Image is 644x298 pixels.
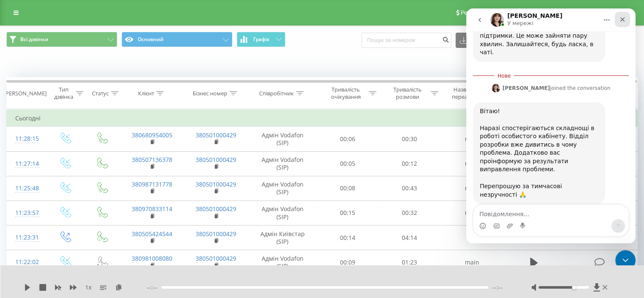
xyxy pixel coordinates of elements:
td: 00:09 [317,250,379,275]
a: 380501000429 [196,180,236,188]
td: 00:32 [379,201,440,225]
span: --:-- [147,283,161,292]
td: main [440,250,504,275]
td: 00:15 [317,201,379,225]
a: 380505424544 [132,230,172,238]
div: Тривалість очікування [325,86,367,100]
td: main [440,127,504,151]
a: 380981008080 [132,254,172,262]
div: Тривалість розмови [386,86,428,100]
td: 04:14 [379,226,440,250]
div: 11:25:48 [15,180,38,197]
td: Адмін Vodafon (SIP) [248,151,317,176]
td: main [440,151,504,176]
a: 380501000429 [196,205,236,213]
div: Accessibility label [572,286,575,289]
td: 00:30 [379,127,440,151]
td: Адмін Vodafon (SIP) [248,250,317,275]
iframe: Intercom live chat [466,8,636,243]
span: --:-- [492,283,503,292]
td: 00:12 [379,151,440,176]
a: 380501000429 [196,254,236,262]
button: Експорт [456,33,501,48]
td: main [440,201,504,225]
span: Графік [253,36,270,42]
input: Пошук за номером [362,33,451,48]
div: Статус [92,90,109,97]
div: Клієнт [138,90,154,97]
div: Тип дзвінка [53,86,73,100]
div: Бізнес номер [193,90,227,97]
td: Адмін Vodafon (SIP) [248,176,317,201]
td: 00:06 [317,127,379,151]
td: Адмін Київстар (SIP) [248,226,317,250]
a: 380501000429 [196,230,236,238]
span: Реферальна програма [461,9,523,16]
td: main [440,176,504,201]
iframe: Intercom live chat [615,250,636,270]
div: [PERSON_NAME] [4,90,47,97]
td: 00:08 [317,176,379,201]
a: 380970833114 [132,205,172,213]
a: 380680954005 [132,131,172,139]
td: 00:05 [317,151,379,176]
td: 01:23 [379,250,440,275]
td: Адмін Vodafon (SIP) [248,127,317,151]
div: 11:23:57 [15,205,38,221]
td: 00:43 [379,176,440,201]
button: Основний [122,32,232,47]
button: Всі дзвінки [6,32,117,47]
a: 380987131778 [132,180,172,188]
div: 11:22:02 [15,254,38,270]
span: Всі дзвінки [20,36,48,43]
span: 1 x [85,283,91,292]
a: 380501000429 [196,156,236,164]
div: Назва схеми переадресації [448,86,492,100]
div: 11:27:14 [15,156,38,172]
td: 00:14 [317,226,379,250]
div: Співробітник [259,90,294,97]
a: 380507136378 [132,156,172,164]
div: 11:28:15 [15,131,38,147]
button: Графік [237,32,285,47]
td: Сьогодні [7,110,638,127]
div: 11:23:31 [15,229,38,246]
td: Адмін Vodafon (SIP) [248,201,317,225]
a: 380501000429 [196,131,236,139]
